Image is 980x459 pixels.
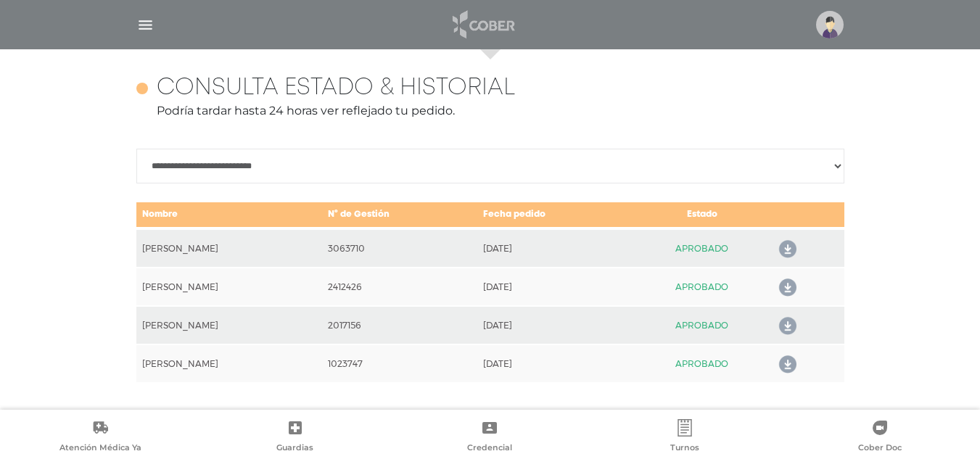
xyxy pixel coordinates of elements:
[136,228,322,268] td: [PERSON_NAME]
[477,344,634,383] td: [DATE]
[136,268,322,306] td: [PERSON_NAME]
[136,344,322,383] td: [PERSON_NAME]
[136,16,155,34] img: Cober_menu-lines-white.svg
[858,442,902,455] span: Cober Doc
[477,306,634,344] td: [DATE]
[322,268,477,306] td: 2412426
[633,306,770,344] td: APROBADO
[633,268,770,306] td: APROBADO
[477,228,634,268] td: [DATE]
[782,419,977,456] a: Cober Doc
[467,442,512,455] span: Credencial
[136,102,844,120] p: Podría tardar hasta 24 horas ver reflejado tu pedido.
[322,306,477,344] td: 2017156
[633,202,770,228] td: Estado
[136,306,322,344] td: [PERSON_NAME]
[3,419,198,456] a: Atención Médica Ya
[322,344,477,383] td: 1023747
[276,442,313,455] span: Guardias
[392,419,588,456] a: Credencial
[670,442,699,455] span: Turnos
[633,344,770,383] td: APROBADO
[588,419,783,456] a: Turnos
[477,202,634,228] td: Fecha pedido
[477,268,634,306] td: [DATE]
[816,11,844,38] img: profile-placeholder.svg
[198,419,393,456] a: Guardias
[322,202,477,228] td: N° de Gestión
[445,7,521,42] img: logo_cober_home-white.png
[633,228,770,268] td: APROBADO
[59,442,141,455] span: Atención Médica Ya
[322,228,477,268] td: 3063710
[136,202,322,228] td: Nombre
[157,75,515,102] h4: Consulta estado & historial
